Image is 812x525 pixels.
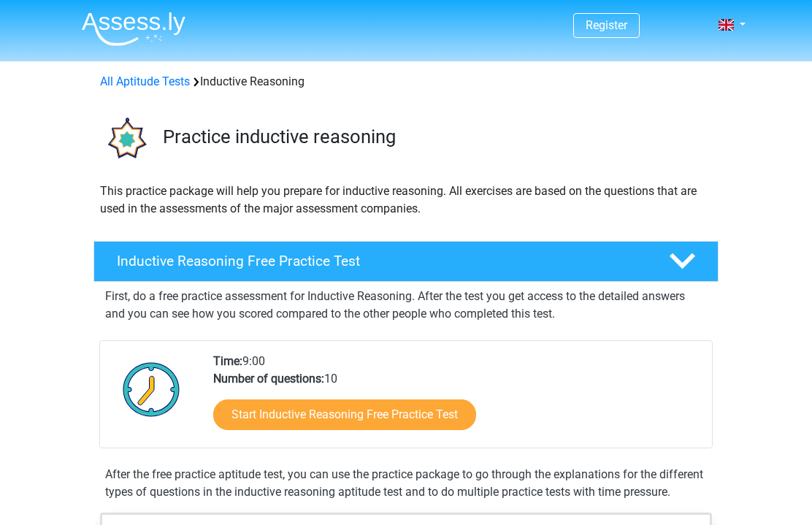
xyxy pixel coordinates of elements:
div: Inductive Reasoning [94,73,718,91]
div: 9:00 10 [202,353,711,448]
a: Register [586,18,627,32]
b: Time: [213,354,242,368]
img: inductive reasoning [94,108,156,170]
a: Inductive Reasoning Free Practice Test [88,241,724,282]
a: Start Inductive Reasoning Free Practice Test [213,399,476,430]
p: First, do a free practice assessment for Inductive Reasoning. After the test you get access to th... [105,288,707,323]
a: All Aptitude Tests [100,74,190,88]
p: This practice package will help you prepare for inductive reasoning. All exercises are based on t... [100,183,712,218]
img: Clock [115,353,188,426]
div: After the free practice aptitude test, you can use the practice package to go through the explana... [99,466,713,501]
img: Assessly [82,12,185,46]
h3: Practice inductive reasoning [163,126,707,148]
b: Number of questions: [213,372,324,386]
h4: Inductive Reasoning Free Practice Test [117,253,646,269]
